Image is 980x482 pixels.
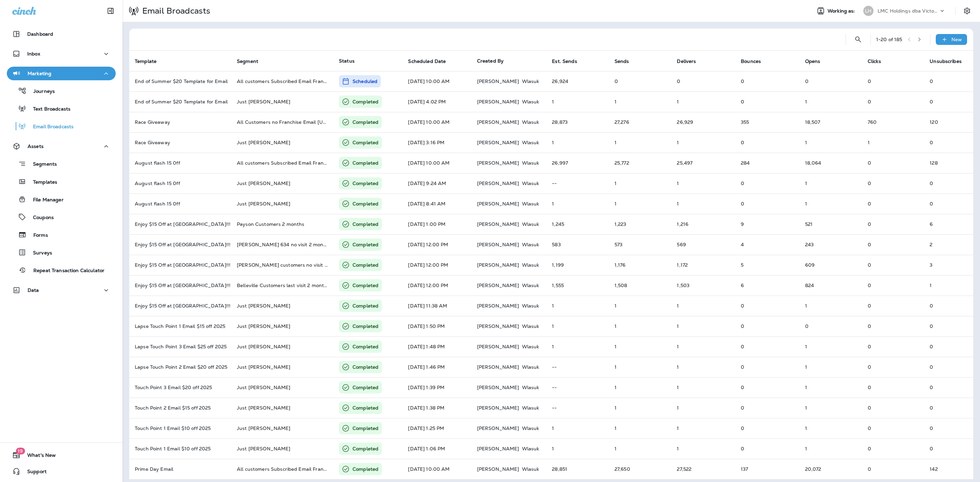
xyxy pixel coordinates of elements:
[477,323,519,329] p: [PERSON_NAME]
[403,214,471,234] td: [DATE] 1:00 PM
[522,405,539,411] p: Wlasuk
[477,262,519,268] p: [PERSON_NAME]
[353,364,378,370] p: Completed
[671,336,735,357] td: 1
[930,59,962,64] span: Unsubscribes
[237,323,291,329] span: Just Rob
[609,418,672,438] td: 1
[353,119,378,126] p: Completed
[868,364,871,370] span: 0
[7,283,116,297] button: Data
[135,58,165,64] span: Template
[135,119,226,125] p: Race Giveaway
[7,465,116,478] button: Support
[951,37,962,42] p: New
[477,303,519,309] p: [PERSON_NAME]
[237,384,291,390] span: Just Rob
[237,405,291,411] span: Just Rob
[924,173,973,194] td: 0
[671,112,735,132] td: 26,929
[924,418,973,438] td: 0
[26,197,64,203] p: File Manager
[477,344,519,349] p: [PERSON_NAME]
[27,31,53,37] p: Dashboard
[677,58,705,64] span: Delivers
[609,357,672,377] td: 1
[28,144,44,149] p: Assets
[924,255,973,275] td: 3
[805,58,829,64] span: Opens
[28,287,39,293] p: Data
[868,139,870,146] span: Click rate:100% (Clicks/Opens)
[353,302,378,309] p: Completed
[546,194,609,214] td: 1
[924,153,973,173] td: 128
[522,262,539,268] p: Wlasuk
[135,323,226,329] p: Lapse Touch Point 1 Email $15 off 2025
[353,425,378,432] p: Completed
[868,405,871,411] span: 0
[868,201,871,207] span: 0
[735,153,800,173] td: 284
[671,316,735,336] td: 1
[237,180,291,186] span: Just Rob
[237,160,367,166] span: All customers Subscribed Email Franchise visit 2 month
[805,78,808,84] span: 0
[671,173,735,194] td: 1
[805,262,815,268] span: Open rate:52% (Opens/Sends)
[546,112,609,132] td: 28,873
[609,92,672,112] td: 1
[522,181,539,186] p: Wlasuk
[522,140,539,145] p: Wlasuk
[805,160,821,166] span: Open rate:70% (Opens/Sends)
[477,181,519,186] p: [PERSON_NAME]
[7,263,116,277] button: Repeat Transaction Calculator
[237,303,291,309] span: Just Rob
[609,173,672,194] td: 1
[237,78,367,84] span: All customers Subscribed Email Franchise visit 2 month
[353,78,377,85] p: Scheduled
[135,283,226,288] p: Enjoy $15 Off at Victory Lane!!!
[671,377,735,398] td: 1
[353,180,378,187] p: Completed
[403,173,471,194] td: [DATE] 9:24 AM
[7,84,116,98] button: Journeys
[546,296,609,316] td: 1
[135,242,226,247] p: Enjoy $15 Off at Victory Lane!!!
[735,377,800,398] td: 0
[477,79,519,84] p: [PERSON_NAME]
[805,119,820,125] span: Open rate:68% (Opens/Sends)
[237,242,331,248] span: Jackson 634 no visit 2 months
[735,275,800,296] td: 6
[135,385,226,390] p: Touch Point 3 Email $20 off 2025
[546,255,609,275] td: 1,199
[924,132,973,153] td: 0
[26,106,70,113] p: Text Broadcasts
[522,119,539,125] p: Wlasuk
[522,201,539,206] p: Wlasuk
[237,99,291,105] span: Just Rob
[403,194,471,214] td: [DATE] 8:41 AM
[7,47,116,61] button: Inbox
[26,161,57,168] p: Segments
[135,59,157,64] span: Template
[353,343,378,350] p: Completed
[609,214,672,234] td: 1,223
[27,51,40,56] p: Inbox
[135,79,226,84] p: End of Summer $20 Template for Email
[671,275,735,296] td: 1,503
[522,344,539,349] p: Wlasuk
[609,377,672,398] td: 1
[20,452,56,461] span: What's New
[671,418,735,438] td: 1
[868,160,871,166] span: 0
[609,234,672,255] td: 573
[237,262,347,268] span: Florence customers no visit 2 months
[135,344,226,349] p: Lapse Touch Point 3 Email $25 off 2025
[878,8,939,14] p: LMC Holdings dba Victory Lane Quick Oil Change
[735,357,800,377] td: 0
[735,71,800,92] td: 0
[851,33,865,46] button: Search Email Broadcasts
[671,296,735,316] td: 1
[7,156,116,171] button: Segments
